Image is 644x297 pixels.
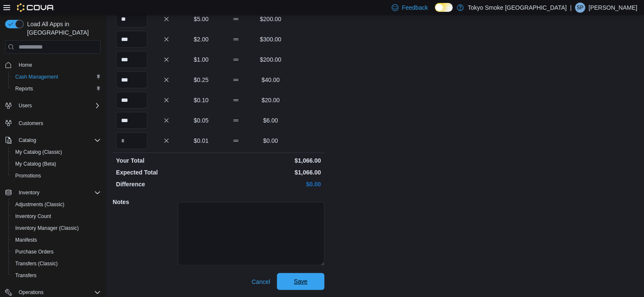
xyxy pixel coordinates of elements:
[15,60,36,70] a: Home
[185,35,217,44] p: $2.00
[8,146,104,158] button: My Catalog (Classic)
[15,188,43,198] button: Inventory
[12,159,60,169] a: My Catalog (Beta)
[116,132,147,149] input: Quantity
[12,223,101,233] span: Inventory Manager (Classic)
[575,3,585,13] div: Sara Pascal
[8,199,104,210] button: Adjustments (Classic)
[2,100,104,112] button: Users
[294,277,307,286] span: Save
[12,247,101,257] span: Purchase Orders
[15,60,101,70] span: Home
[12,72,61,82] a: Cash Management
[185,76,217,84] p: $0.25
[116,156,217,165] p: Your Total
[15,101,101,111] span: Users
[15,213,51,220] span: Inventory Count
[8,210,104,222] button: Inventory Count
[15,225,79,232] span: Inventory Manager (Classic)
[570,3,572,13] p: |
[8,270,104,281] button: Transfers
[15,172,41,179] span: Promotions
[19,120,43,127] span: Customers
[12,171,101,181] span: Promotions
[8,170,104,182] button: Promotions
[15,260,58,267] span: Transfers (Classic)
[277,273,324,290] button: Save
[113,193,176,210] h5: Notes
[402,3,428,12] span: Feedback
[185,136,217,145] p: $0.01
[15,118,47,128] a: Customers
[255,15,286,23] p: $200.00
[2,134,104,146] button: Catalog
[255,116,286,125] p: $6.00
[2,117,104,129] button: Customers
[255,136,286,145] p: $0.00
[8,83,104,95] button: Reports
[8,246,104,258] button: Purchase Orders
[19,137,36,144] span: Catalog
[15,135,101,145] span: Catalog
[12,72,101,82] span: Cash Management
[15,101,35,111] button: Users
[116,31,147,48] input: Quantity
[12,159,101,169] span: My Catalog (Beta)
[19,62,32,68] span: Home
[8,258,104,270] button: Transfers (Classic)
[12,199,68,210] a: Adjustments (Classic)
[19,102,32,109] span: Users
[15,74,58,80] span: Cash Management
[12,247,57,257] a: Purchase Orders
[12,223,82,233] a: Inventory Manager (Classic)
[116,112,147,129] input: Quantity
[255,55,286,64] p: $200.00
[435,3,453,12] input: Dark Mode
[116,168,217,177] p: Expected Total
[8,158,104,170] button: My Catalog (Beta)
[19,189,39,196] span: Inventory
[15,149,62,155] span: My Catalog (Classic)
[15,117,101,128] span: Customers
[12,171,44,181] a: Promotions
[116,71,147,88] input: Quantity
[12,211,55,221] a: Inventory Count
[15,237,37,243] span: Manifests
[248,273,274,290] button: Cancel
[220,168,321,177] p: $1,066.00
[8,222,104,234] button: Inventory Manager (Classic)
[15,85,33,92] span: Reports
[12,147,101,157] span: My Catalog (Classic)
[12,259,61,269] a: Transfers (Classic)
[15,201,64,208] span: Adjustments (Classic)
[185,96,217,104] p: $0.10
[468,3,567,13] p: Tokyo Smoke [GEOGRAPHIC_DATA]
[19,289,44,296] span: Operations
[15,161,56,167] span: My Catalog (Beta)
[116,92,147,109] input: Quantity
[116,51,147,68] input: Quantity
[255,96,286,104] p: $20.00
[12,84,36,94] a: Reports
[12,235,101,245] span: Manifests
[220,156,321,165] p: $1,066.00
[17,3,55,12] img: Cova
[12,270,40,281] a: Transfers
[185,55,217,64] p: $1.00
[255,76,286,84] p: $40.00
[2,187,104,199] button: Inventory
[12,199,101,210] span: Adjustments (Classic)
[15,248,54,255] span: Purchase Orders
[185,15,217,23] p: $5.00
[12,211,101,221] span: Inventory Count
[8,234,104,246] button: Manifests
[15,272,36,279] span: Transfers
[252,278,270,286] span: Cancel
[12,147,66,157] a: My Catalog (Classic)
[2,59,104,71] button: Home
[8,71,104,83] button: Cash Management
[12,270,101,281] span: Transfers
[220,180,321,188] p: $0.00
[12,235,40,245] a: Manifests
